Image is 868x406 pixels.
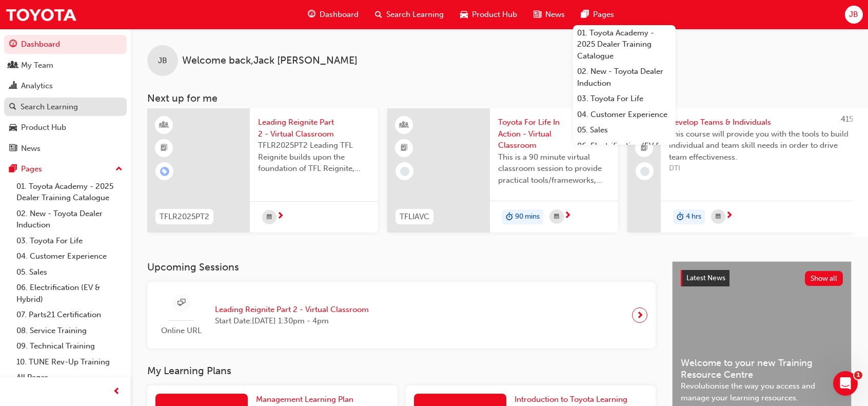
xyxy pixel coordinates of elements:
span: duration-icon [506,210,513,224]
span: people-icon [9,61,17,70]
span: Management Learning Plan [256,395,353,404]
span: Leading Reignite Part 2 - Virtual Classroom [215,304,369,316]
span: Online URL [155,325,207,337]
span: learningRecordVerb_NONE-icon [400,167,409,176]
span: car-icon [9,123,17,132]
a: 03. Toyota For Life [12,233,127,249]
a: guage-iconDashboard [300,4,367,25]
a: 10. TUNE Rev-Up Training [12,354,127,370]
button: Show all [805,271,843,286]
span: news-icon [534,8,541,21]
div: Product Hub [21,122,66,133]
a: Analytics [4,76,127,95]
a: search-iconSearch Learning [367,4,452,25]
h3: Next up for me [131,92,868,104]
span: Start Date: [DATE] 1:30pm - 4pm [215,315,369,327]
span: search-icon [375,8,382,21]
span: Dashboard [320,9,359,21]
span: chart-icon [9,82,17,91]
a: 04. Customer Experience [12,248,127,264]
span: TFLR2025PT2 [160,211,209,223]
div: My Team [21,60,53,71]
h3: My Learning Plans [147,365,656,377]
span: 415 [841,114,853,124]
span: JB [849,9,858,21]
div: Pages [21,163,42,175]
span: Pages [593,9,614,21]
a: 05. Sales [573,122,676,138]
a: TFLR2025PT2Leading Reignite Part 2 - Virtual ClassroomTFLR2025PT2 Leading TFL Reignite builds upo... [147,108,378,233]
span: News [545,9,565,21]
span: next-icon [277,212,284,221]
span: pages-icon [581,8,589,21]
button: Pages [4,160,127,179]
div: Search Learning [21,101,78,113]
span: prev-icon [113,385,121,398]
span: next-icon [636,308,644,322]
a: 01. Toyota Academy - 2025 Dealer Training Catalogue [573,25,676,64]
a: Dashboard [4,35,127,54]
span: Revolutionise the way you access and manage your learning resources. [681,380,843,403]
a: All Pages [12,370,127,385]
span: learningRecordVerb_NONE-icon [640,167,649,176]
div: News [21,143,41,154]
a: pages-iconPages [573,4,622,25]
span: Latest News [686,274,725,282]
span: learningResourceType_INSTRUCTOR_LED-icon [161,119,168,132]
span: news-icon [9,144,17,153]
button: DashboardMy TeamAnalyticsSearch LearningProduct HubNews [4,33,127,160]
a: Online URLLeading Reignite Part 2 - Virtual ClassroomStart Date:[DATE] 1:30pm - 4pm [155,290,647,341]
span: calendar-icon [716,210,721,223]
span: booktick-icon [641,142,648,155]
span: 1 [854,371,862,379]
iframe: Intercom live chat [833,371,858,396]
span: 90 mins [515,211,540,223]
span: DTI [669,163,850,175]
a: 09. Technical Training [12,338,127,354]
span: 4 hrs [686,211,701,223]
a: 06. Electrification (EV & Hybrid) [12,280,127,307]
a: 02. New - Toyota Dealer Induction [12,206,127,233]
span: calendar-icon [554,210,559,223]
span: JB [158,55,167,67]
span: learningResourceType_INSTRUCTOR_LED-icon [401,119,408,132]
a: News [4,139,127,158]
a: car-iconProduct Hub [452,4,525,25]
a: 02. New - Toyota Dealer Induction [573,64,676,91]
span: duration-icon [677,210,684,224]
span: Search Learning [386,9,444,21]
a: Search Learning [4,98,127,117]
span: search-icon [9,103,16,112]
a: 0TFLIAVCToyota For Life In Action - Virtual ClassroomThis is a 90 minute virtual classroom sessio... [387,108,618,233]
span: booktick-icon [401,142,408,155]
h3: Upcoming Sessions [147,261,656,273]
a: 06. Electrification (EV & Hybrid) [573,138,676,165]
a: 415Develop Teams & IndividualsThis course will provide you with the tools to build individual and... [627,108,858,233]
a: Product Hub [4,118,127,137]
span: This is a 90 minute virtual classroom session to provide practical tools/frameworks, behaviours a... [498,151,610,186]
span: Develop Teams & Individuals [669,117,850,128]
span: sessionType_ONLINE_URL-icon [177,297,185,310]
a: Management Learning Plan [256,394,358,405]
a: 03. Toyota For Life [573,91,676,107]
span: TFLIAVC [400,211,429,223]
span: pages-icon [9,165,17,174]
span: next-icon [564,211,571,221]
a: 07. Parts21 Certification [12,307,127,323]
a: 01. Toyota Academy - 2025 Dealer Training Catalogue [12,179,127,206]
span: Product Hub [472,9,517,21]
a: Latest NewsShow all [681,270,843,286]
span: car-icon [460,8,468,21]
span: Leading Reignite Part 2 - Virtual Classroom [258,117,370,140]
a: 05. Sales [12,264,127,280]
span: calendar-icon [267,211,272,224]
span: booktick-icon [161,142,168,155]
span: up-icon [115,163,123,176]
span: Welcome to your new Training Resource Centre [681,357,843,380]
img: Trak [5,3,77,26]
a: 08. Service Training [12,323,127,339]
span: next-icon [725,211,733,221]
span: TFLR2025PT2 Leading TFL Reignite builds upon the foundation of TFL Reignite, reaffirming our comm... [258,140,370,175]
